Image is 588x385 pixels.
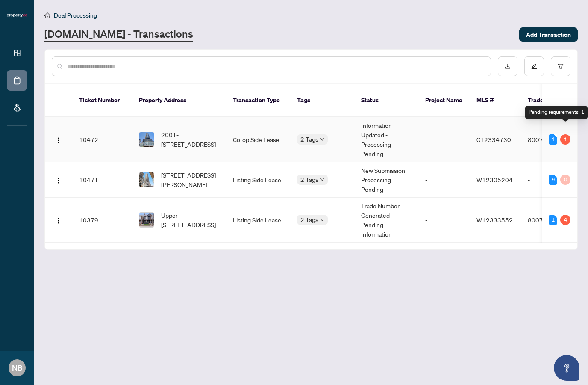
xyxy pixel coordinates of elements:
th: Status [354,84,418,117]
span: 2001-[STREET_ADDRESS] [161,130,219,149]
img: Logo [55,177,62,184]
td: 10379 [72,198,132,243]
div: 1 [560,134,570,145]
th: Ticket Number [72,84,132,117]
td: Listing Side Lease [226,198,290,243]
span: W12333552 [476,216,513,224]
td: 10471 [72,162,132,198]
button: Logo [52,133,65,146]
button: Logo [52,173,65,187]
div: Pending requirements: 1 [525,106,588,119]
td: Co-op Side Lease [226,117,290,162]
img: thumbnail-img [139,172,154,187]
div: 9 [549,175,557,185]
span: Deal Processing [54,12,97,19]
span: download [505,63,511,69]
img: Logo [55,217,62,224]
td: - [418,117,470,162]
td: - [521,162,581,198]
td: 10472 [72,117,132,162]
td: 800721 [521,198,581,243]
span: edit [531,63,537,69]
span: W12305204 [476,176,513,184]
div: 1 [549,134,557,145]
td: Trade Number Generated - Pending Information [354,198,418,243]
button: download [498,56,517,76]
span: NB [12,362,23,374]
span: home [44,12,50,18]
a: [DOMAIN_NAME] - Transactions [44,27,193,42]
img: logo [7,13,27,18]
span: filter [558,63,564,69]
th: Tags [290,84,354,117]
span: 2 Tags [300,215,318,225]
th: Property Address [132,84,226,117]
img: thumbnail-img [139,132,154,147]
th: Transaction Type [226,84,290,117]
span: Add Transaction [526,28,571,41]
th: Project Name [418,84,470,117]
span: 2 Tags [300,175,318,184]
span: down [320,137,324,142]
img: Logo [55,137,62,144]
span: down [320,178,324,182]
button: Add Transaction [519,27,578,42]
button: Logo [52,213,65,227]
td: Information Updated - Processing Pending [354,117,418,162]
div: 1 [549,215,557,225]
span: 2 Tags [300,134,318,144]
span: down [320,218,324,222]
span: Upper-[STREET_ADDRESS] [161,210,219,229]
th: MLS # [470,84,521,117]
td: - [418,198,470,243]
img: thumbnail-img [139,213,154,227]
td: New Submission - Processing Pending [354,162,418,198]
div: 4 [560,215,570,225]
button: Open asap [554,355,579,381]
td: Listing Side Lease [226,162,290,198]
div: 0 [560,175,570,185]
td: - [418,162,470,198]
th: Trade Number [521,84,581,117]
span: C12334730 [476,136,511,143]
td: 800717 [521,117,581,162]
span: [STREET_ADDRESS][PERSON_NAME] [161,170,219,189]
button: edit [524,56,544,76]
button: filter [551,56,570,76]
